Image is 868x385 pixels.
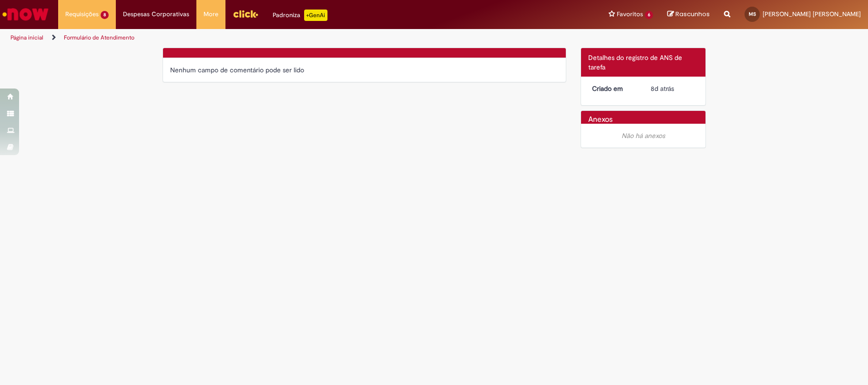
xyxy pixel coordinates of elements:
[304,10,327,21] p: +GenAi
[675,10,710,19] span: Rascunhos
[651,84,674,93] span: 8d atrás
[588,116,613,124] h2: Anexos
[233,7,258,21] img: click_logo_yellow_360x200.png
[101,11,109,19] span: 8
[617,10,643,19] span: Favoritos
[585,84,643,93] dt: Criado em
[651,84,674,93] time: 22/08/2025 09:43:15
[588,53,682,71] span: Detalhes do registro de ANS de tarefa
[123,10,189,19] span: Despesas Corporativas
[64,34,134,41] a: Formulário de Atendimento
[273,10,327,21] div: Padroniza
[749,11,756,17] span: MS
[651,84,695,93] div: 22/08/2025 09:43:15
[7,29,572,47] ul: Trilhas de página
[204,10,218,19] span: More
[170,65,559,75] div: Nenhum campo de comentário pode ser lido
[1,5,50,24] img: ServiceNow
[763,10,861,18] span: [PERSON_NAME] [PERSON_NAME]
[667,10,710,19] a: Rascunhos
[65,10,99,19] span: Requisições
[622,131,665,140] em: Não há anexos
[10,34,43,41] a: Página inicial
[645,11,653,19] span: 6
